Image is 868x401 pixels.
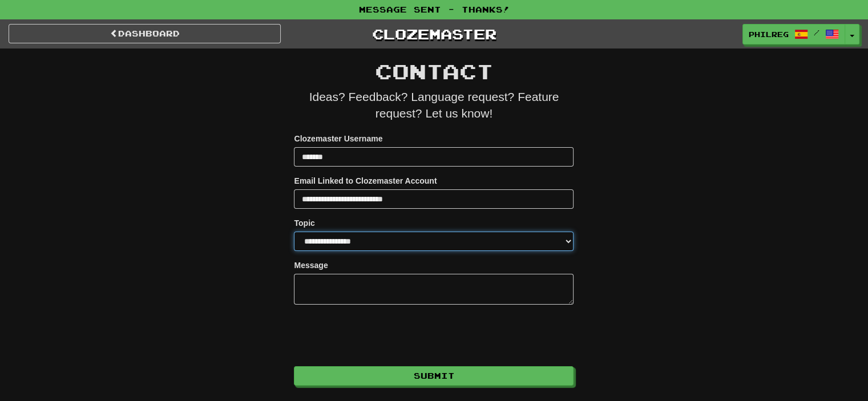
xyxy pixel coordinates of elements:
[294,366,574,386] button: Submit
[294,60,574,83] h1: Contact
[294,88,574,122] p: Ideas? Feedback? Language request? Feature request? Let us know!
[294,260,328,271] label: Message
[294,217,314,229] label: Topic
[294,313,467,358] iframe: reCAPTCHA
[9,24,281,43] a: Dashboard
[742,24,845,44] a: philreg /
[749,29,789,39] span: philreg
[294,175,437,187] label: Email Linked to Clozemaster Account
[298,24,570,44] a: Clozemaster
[814,29,819,37] span: /
[294,133,382,144] label: Clozemaster Username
